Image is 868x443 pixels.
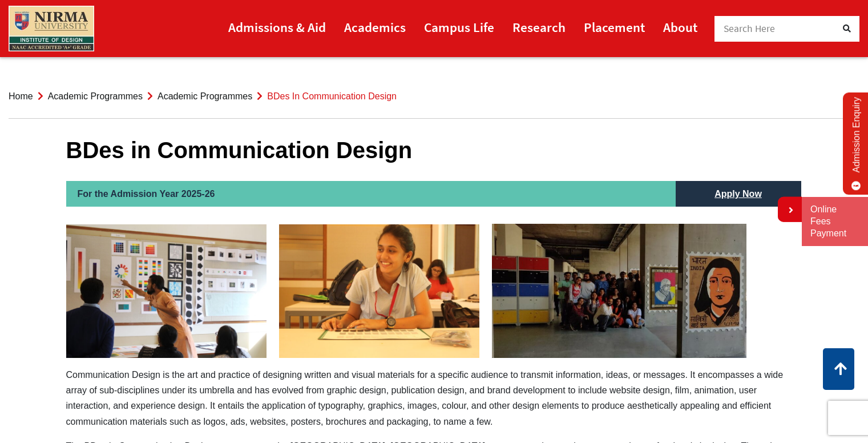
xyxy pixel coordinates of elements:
[279,224,479,358] img: Communication-Design-1-300x200
[9,74,859,119] nav: breadcrumb
[66,136,802,164] h1: BDes in Communication Design
[48,91,143,101] a: Academic Programmes
[66,224,267,358] img: communication-Design-3-300x200
[424,14,494,40] a: Campus Life
[663,14,697,40] a: About
[66,367,802,429] p: Communication Design is the art and practice of designing written and visual materials for a spec...
[9,91,33,101] a: Home
[228,14,326,40] a: Admissions & Aid
[512,14,566,40] a: Research
[158,91,252,101] a: Academic Programmes
[344,14,406,40] a: Academics
[492,224,746,358] img: communication-Desin-2-300x158
[9,6,94,51] img: main_logo
[810,204,859,239] a: Online Fees Payment
[703,181,773,207] a: Apply Now
[66,181,676,207] h2: For the Admission Year 2025-26
[267,91,397,101] span: BDes in Communication Design
[584,14,645,40] a: Placement
[724,22,776,35] span: Search Here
